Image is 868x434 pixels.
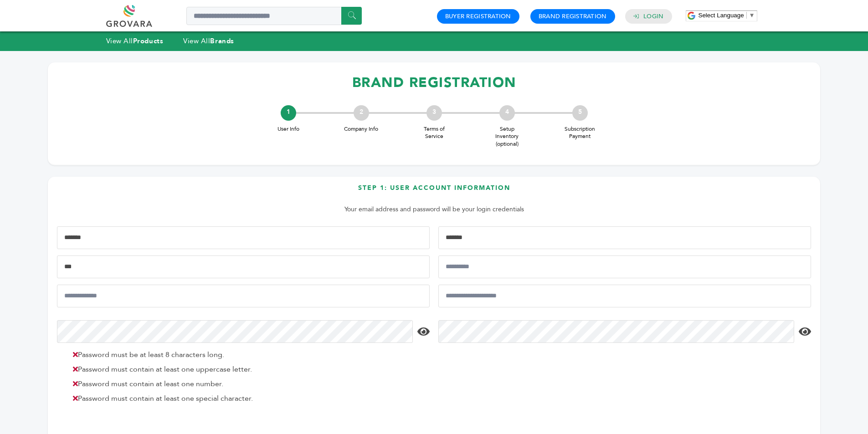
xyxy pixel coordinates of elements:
input: Email Address* [57,285,430,307]
input: Job Title* [438,255,811,278]
input: Mobile Phone Number [57,255,430,278]
input: Search a product or brand... [186,7,362,25]
strong: Brands [210,36,234,46]
a: Brand Registration [539,12,607,20]
span: Setup Inventory (optional) [489,125,525,148]
li: Password must contain at least one special character. [68,393,427,404]
p: Your email address and password will be your login credentials [62,204,806,215]
span: User Info [270,125,307,133]
a: View AllBrands [183,36,234,46]
input: Last Name* [438,226,811,249]
input: Confirm Email Address* [438,285,811,307]
h3: Step 1: User Account Information [57,184,811,199]
li: Password must be at least 8 characters long. [68,349,427,360]
input: Password* [57,320,413,343]
h1: BRAND REGISTRATION [57,69,811,96]
div: 3 [426,105,442,121]
a: View AllProducts [106,36,164,46]
span: ▼ [749,12,755,19]
li: Password must contain at least one uppercase letter. [68,364,427,375]
a: Select Language​ [699,12,755,19]
span: Company Info [343,125,380,133]
input: Confirm Password* [438,320,794,343]
a: Buyer Registration [445,12,511,20]
div: 2 [354,105,369,121]
div: 1 [281,105,296,121]
strong: Products [133,36,163,46]
span: Select Language [699,12,744,19]
a: Login [643,12,663,20]
span: Terms of Service [416,125,452,141]
span: Subscription Payment [562,125,598,141]
input: First Name* [57,226,430,249]
div: 5 [572,105,588,121]
li: Password must contain at least one number. [68,378,427,389]
div: 4 [499,105,515,121]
